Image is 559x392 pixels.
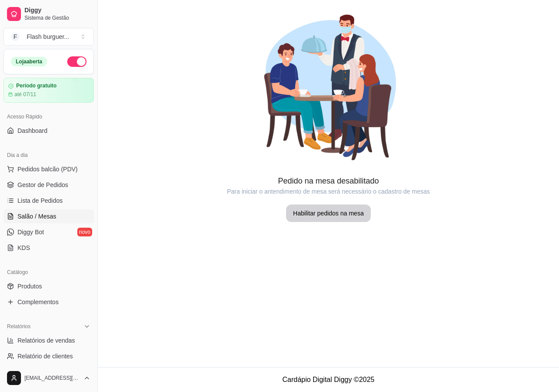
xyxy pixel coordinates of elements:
span: Gestor de Pedidos [17,180,68,189]
div: Acesso Rápido [3,110,94,124]
article: até 07/11 [14,91,36,98]
div: Dia a dia [3,148,94,162]
span: Relatórios [7,323,31,330]
span: Relatórios de vendas [17,336,75,345]
button: Habilitar pedidos na mesa [286,205,371,222]
span: Complementos [17,298,59,306]
a: Produtos [3,279,94,293]
span: Sistema de Gestão [24,14,90,21]
a: Salão / Mesas [3,209,94,223]
span: Lista de Pedidos [17,196,63,205]
span: F [11,32,20,41]
a: Diggy Botnovo [3,225,94,239]
article: Para iniciar o antendimento de mesa será necessário o cadastro de mesas [98,187,559,196]
button: Pedidos balcão (PDV) [3,162,94,176]
span: [EMAIL_ADDRESS][DOMAIN_NAME] [24,375,80,382]
div: Flash burguer ... [27,32,69,41]
div: Loja aberta [11,57,47,66]
a: Relatório de clientes [3,349,94,363]
button: Select a team [3,28,94,45]
span: KDS [17,243,30,252]
span: Diggy Bot [17,228,44,236]
span: Pedidos balcão (PDV) [17,165,78,173]
button: [EMAIL_ADDRESS][DOMAIN_NAME] [3,368,94,389]
a: Complementos [3,295,94,309]
a: Gestor de Pedidos [3,178,94,192]
a: DiggySistema de Gestão [3,3,94,24]
a: Período gratuitoaté 07/11 [3,78,94,103]
a: Lista de Pedidos [3,194,94,208]
a: Relatórios de vendas [3,333,94,347]
span: Produtos [17,282,42,291]
span: Diggy [24,7,90,14]
article: Período gratuito [16,83,57,89]
button: Alterar Status [67,56,86,67]
footer: Cardápio Digital Diggy © 2025 [98,367,559,392]
span: Salão / Mesas [17,212,56,221]
a: KDS [3,241,94,255]
span: Dashboard [17,126,48,135]
div: Catálogo [3,265,94,279]
article: Pedido na mesa desabilitado [98,175,559,187]
span: Relatório de clientes [17,352,73,361]
a: Dashboard [3,124,94,138]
